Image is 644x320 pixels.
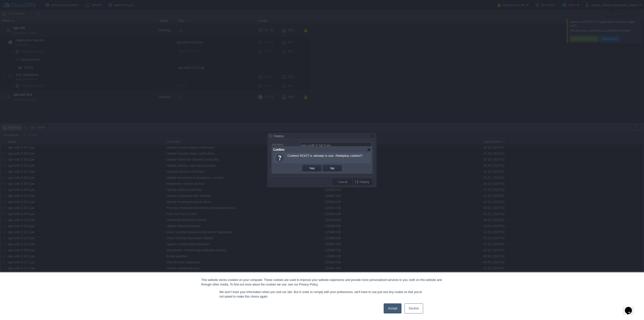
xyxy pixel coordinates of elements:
[405,303,423,313] a: Decline
[219,290,425,299] p: We won't track your information when you visit our site. But in order to comply with your prefere...
[384,303,401,313] a: Accept
[273,148,285,152] span: Confirm
[201,278,443,287] div: This website stores cookies on your computer. These cookies are used to improve your website expe...
[623,300,639,315] iframe: chat widget
[329,166,336,170] button: No
[308,166,316,170] button: Yes
[288,154,363,158] span: Context ROOT is already in use. Redeploy context?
